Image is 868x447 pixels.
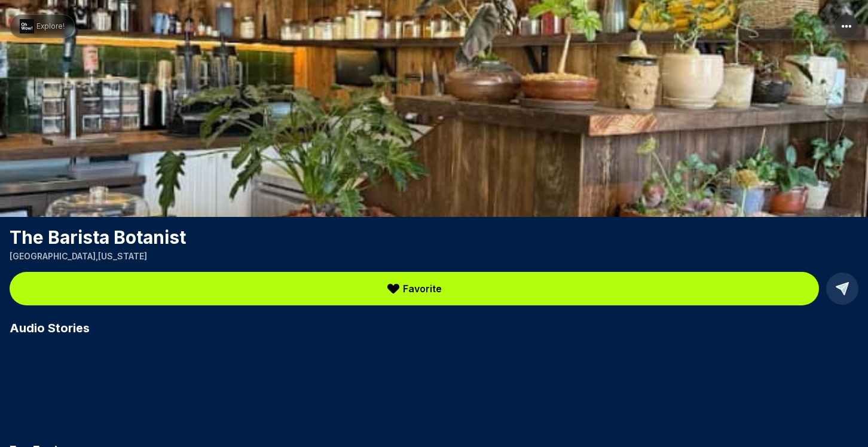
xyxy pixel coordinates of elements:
button: Go to homepage [10,14,75,38]
span: Favorite [403,281,442,296]
button: Favorite [10,272,819,305]
img: ohWow Logo [20,19,34,33]
span: Audio Stories [10,320,90,336]
h1: The Barista Botanist [10,226,858,248]
p: [GEOGRAPHIC_DATA] , [US_STATE] [10,250,858,262]
button: More options [835,14,858,38]
span: Explore! [36,22,65,31]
